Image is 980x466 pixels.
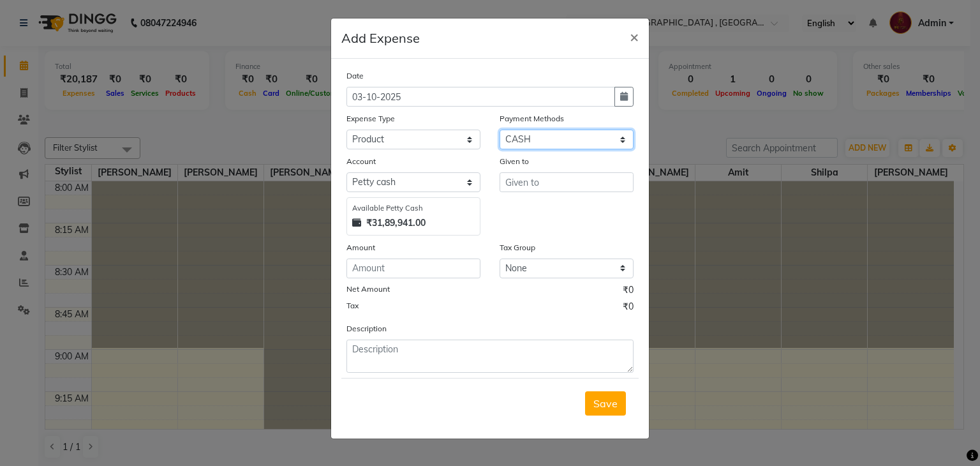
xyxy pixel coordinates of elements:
[346,156,376,167] label: Account
[346,242,375,253] label: Amount
[593,397,618,410] span: Save
[500,242,535,253] label: Tax Group
[500,156,529,167] label: Given to
[500,113,564,124] label: Payment Methods
[620,19,649,54] button: Close
[346,283,390,295] label: Net Amount
[346,300,359,312] label: Tax
[585,391,626,416] button: Save
[366,216,426,230] strong: ₹31,89,941.00
[346,323,387,334] label: Description
[352,203,475,214] div: Available Petty Cash
[630,27,639,46] span: ×
[500,172,634,192] input: Given to
[346,259,480,278] input: Amount
[623,283,634,300] span: ₹0
[623,300,634,317] span: ₹0
[341,29,420,48] h5: Add Expense
[346,113,395,124] label: Expense Type
[346,70,364,82] label: Date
